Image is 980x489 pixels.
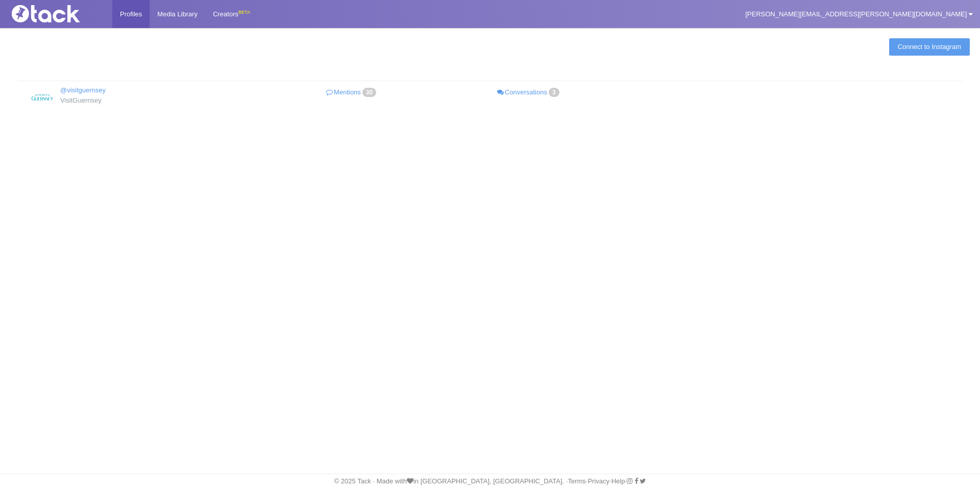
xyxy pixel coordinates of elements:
[889,38,970,56] a: Connect to Instagram
[60,86,106,94] a: @visitguernsey
[440,85,618,100] a: Conversations3
[611,477,625,485] a: Help
[30,95,249,106] div: VisitGuernsey
[264,85,441,100] a: Mentions30
[238,7,250,18] div: BETA
[30,85,55,111] img: VisitGuernsey
[3,477,977,486] div: © 2025 Tack · Made with in [GEOGRAPHIC_DATA], [GEOGRAPHIC_DATA]. · · · ·
[549,88,559,97] span: 3
[568,477,585,485] a: Terms
[362,88,376,97] span: 30
[8,5,110,22] img: Tack
[587,477,609,485] a: Privacy
[18,66,962,81] th: : activate to sort column descending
